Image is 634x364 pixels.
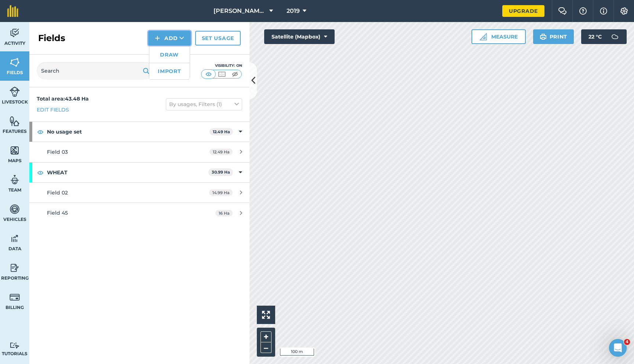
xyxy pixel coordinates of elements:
[143,66,150,75] img: svg+xml;base64,PHN2ZyB4bWxucz0iaHR0cDovL3d3dy53My5vcmcvMjAwMC9zdmciIHdpZHRoPSIxOSIgaGVpZ2h0PSIyNC...
[581,29,627,44] button: 22 °C
[540,32,547,41] img: svg+xml;base64,PHN2ZyB4bWxucz0iaHR0cDovL3d3dy53My5vcmcvMjAwMC9zdmciIHdpZHRoPSIxOSIgaGVpZ2h0PSIyNC...
[29,122,249,142] div: No usage set12.49 Ha
[217,70,226,78] img: svg+xml;base64,PHN2ZyB4bWxucz0iaHR0cDovL3d3dy53My5vcmcvMjAwMC9zdmciIHdpZHRoPSI1MCIgaGVpZ2h0PSI0MC...
[608,29,622,44] img: svg+xml;base64,PD94bWwgdmVyc2lvbj0iMS4wIiBlbmNvZGluZz0idXRmLTgiPz4KPCEtLSBHZW5lcmF0b3I6IEFkb2JlIE...
[10,204,20,215] img: svg+xml;base64,PD94bWwgdmVyc2lvbj0iMS4wIiBlbmNvZGluZz0idXRmLTgiPz4KPCEtLSBHZW5lcmF0b3I6IEFkb2JlIE...
[155,34,160,43] img: svg+xml;base64,PHN2ZyB4bWxucz0iaHR0cDovL3d3dy53My5vcmcvMjAwMC9zdmciIHdpZHRoPSIxNCIgaGVpZ2h0PSIyNC...
[262,311,270,319] img: Four arrows, one pointing top left, one top right, one bottom right and the last bottom left
[47,210,68,216] span: Field 45
[10,28,20,39] img: svg+xml;base64,PD94bWwgdmVyc2lvbj0iMS4wIiBlbmNvZGluZz0idXRmLTgiPz4KPCEtLSBHZW5lcmF0b3I6IEFkb2JlIE...
[215,210,233,216] span: 16 Ha
[7,5,18,17] img: fieldmargin Logo
[148,31,191,45] button: Add DrawImport
[579,7,587,15] img: A question mark icon
[213,129,230,134] strong: 12.49 Ha
[10,57,20,68] img: svg+xml;base64,PHN2ZyB4bWxucz0iaHR0cDovL3d3dy53My5vcmcvMjAwMC9zdmciIHdpZHRoPSI1NiIgaGVpZ2h0PSI2MC...
[166,98,242,110] button: By usages, Filters (1)
[47,163,208,182] strong: WHEAT
[47,189,68,196] span: Field 02
[10,233,20,244] img: svg+xml;base64,PD94bWwgdmVyc2lvbj0iMS4wIiBlbmNvZGluZz0idXRmLTgiPz4KPCEtLSBHZW5lcmF0b3I6IEFkb2JlIE...
[620,7,628,15] img: A cog icon
[10,86,20,97] img: svg+xml;base64,PD94bWwgdmVyc2lvbj0iMS4wIiBlbmNvZGluZz0idXRmLTgiPz4KPCEtLSBHZW5lcmF0b3I6IEFkb2JlIE...
[502,5,544,17] a: Upgrade
[149,47,190,63] a: Draw
[600,7,607,15] img: svg+xml;base64,PHN2ZyB4bWxucz0iaHR0cDovL3d3dy53My5vcmcvMjAwMC9zdmciIHdpZHRoPSIxNyIgaGVpZ2h0PSIxNy...
[609,339,627,357] iframe: Intercom live chat
[533,29,574,44] button: Print
[589,29,602,44] span: 22 ° C
[47,122,209,142] strong: No usage set
[624,339,630,345] span: 4
[37,127,44,136] img: svg+xml;base64,PHN2ZyB4bWxucz0iaHR0cDovL3d3dy53My5vcmcvMjAwMC9zdmciIHdpZHRoPSIxOCIgaGVpZ2h0PSIyNC...
[10,262,20,273] img: svg+xml;base64,PD94bWwgdmVyc2lvbj0iMS4wIiBlbmNvZGluZz0idXRmLTgiPz4KPCEtLSBHZW5lcmF0b3I6IEFkb2JlIE...
[10,145,20,156] img: svg+xml;base64,PHN2ZyB4bWxucz0iaHR0cDovL3d3dy53My5vcmcvMjAwMC9zdmciIHdpZHRoPSI1NiIgaGVpZ2h0PSI2MC...
[37,168,44,177] img: svg+xml;base64,PHN2ZyB4bWxucz0iaHR0cDovL3d3dy53My5vcmcvMjAwMC9zdmciIHdpZHRoPSIxOCIgaGVpZ2h0PSIyNC...
[29,203,249,223] a: Field 4516 Ha
[37,95,89,102] strong: Total area : 43.48 Ha
[37,106,69,114] a: Edit fields
[29,183,249,203] a: Field 0214.99 Ha
[29,142,249,162] a: Field 0312.49 Ha
[287,7,300,15] span: 2019
[230,70,240,78] img: svg+xml;base64,PHN2ZyB4bWxucz0iaHR0cDovL3d3dy53My5vcmcvMjAwMC9zdmciIHdpZHRoPSI1MCIgaGVpZ2h0PSI0MC...
[201,63,242,69] div: Visibility: On
[558,7,567,15] img: Two speech bubbles overlapping with the left bubble in the forefront
[480,33,487,40] img: Ruler icon
[260,342,272,353] button: –
[10,342,20,349] img: svg+xml;base64,PD94bWwgdmVyc2lvbj0iMS4wIiBlbmNvZGluZz0idXRmLTgiPz4KPCEtLSBHZW5lcmF0b3I6IEFkb2JlIE...
[209,149,233,155] span: 12.49 Ha
[209,189,233,196] span: 14.99 Ha
[29,163,249,182] div: WHEAT30.99 Ha
[37,62,154,80] input: Search
[47,149,68,155] span: Field 03
[10,292,20,303] img: svg+xml;base64,PD94bWwgdmVyc2lvbj0iMS4wIiBlbmNvZGluZz0idXRmLTgiPz4KPCEtLSBHZW5lcmF0b3I6IEFkb2JlIE...
[10,174,20,185] img: svg+xml;base64,PD94bWwgdmVyc2lvbj0iMS4wIiBlbmNvZGluZz0idXRmLTgiPz4KPCEtLSBHZW5lcmF0b3I6IEFkb2JlIE...
[212,170,230,175] strong: 30.99 Ha
[204,70,213,78] img: svg+xml;base64,PHN2ZyB4bWxucz0iaHR0cDovL3d3dy53My5vcmcvMjAwMC9zdmciIHdpZHRoPSI1MCIgaGVpZ2h0PSI0MC...
[195,31,241,45] a: Set usage
[264,29,335,44] button: Satellite (Mapbox)
[214,7,266,15] span: [PERSON_NAME] Farm
[471,29,526,44] button: Measure
[260,331,272,342] button: +
[149,63,190,79] a: Import
[10,116,20,127] img: svg+xml;base64,PHN2ZyB4bWxucz0iaHR0cDovL3d3dy53My5vcmcvMjAwMC9zdmciIHdpZHRoPSI1NiIgaGVpZ2h0PSI2MC...
[38,32,65,44] h2: Fields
